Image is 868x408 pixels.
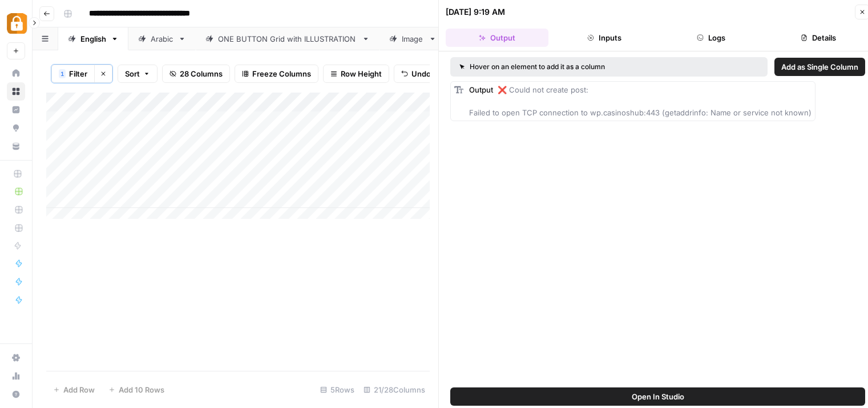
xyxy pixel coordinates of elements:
a: English [58,27,128,50]
a: Opportunities [7,119,25,137]
div: 1 [59,69,66,78]
button: Freeze Columns [235,65,318,83]
button: Add as Single Column [774,58,865,76]
img: Adzz Logo [7,13,27,34]
div: Image [402,33,424,45]
button: Add Row [46,381,102,399]
button: Inputs [553,29,656,47]
a: Image [380,27,446,50]
span: Open In Studio [632,391,684,402]
button: Add 10 Rows [102,381,171,399]
a: Your Data [7,137,25,155]
button: Open In Studio [450,387,865,406]
a: Browse [7,82,25,101]
span: 1 [60,69,64,78]
div: English [80,33,106,45]
button: Output [446,29,548,47]
div: Arabic [151,33,173,45]
span: Output [469,85,493,94]
a: ONE BUTTON Grid with ILLUSTRATION [196,27,380,50]
button: Sort [118,65,158,83]
button: Row Height [323,65,389,83]
span: Row Height [341,68,382,79]
span: Filter [69,68,87,79]
button: 28 Columns [162,65,230,83]
span: Add 10 Rows [119,384,164,395]
span: 28 Columns [180,68,223,79]
div: Hover on an element to add it as a column [459,62,682,72]
span: Undo [411,68,431,79]
a: Usage [7,367,25,385]
span: Sort [125,68,140,79]
span: Add Row [63,384,95,395]
div: 21/28 Columns [359,381,430,399]
button: Help + Support [7,385,25,403]
button: 1Filter [51,65,94,83]
button: Workspace: Adzz [7,9,25,38]
button: Undo [394,65,438,83]
a: Home [7,64,25,82]
a: Insights [7,101,25,119]
a: Arabic [128,27,196,50]
span: Freeze Columns [252,68,311,79]
a: Settings [7,349,25,367]
div: [DATE] 9:19 AM [446,6,505,18]
button: Logs [660,29,763,47]
div: ONE BUTTON Grid with ILLUSTRATION [218,33,357,45]
span: Add as Single Column [781,61,858,73]
div: 5 Rows [316,381,359,399]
